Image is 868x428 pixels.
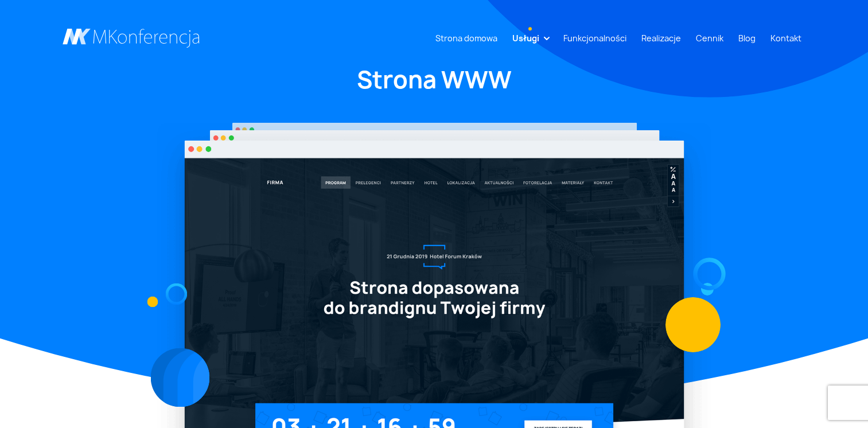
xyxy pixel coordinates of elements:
a: Cennik [691,28,728,49]
img: Graficzny element strony [147,296,158,307]
img: Graficzny element strony [150,348,209,407]
img: Graficzny element strony [700,283,713,295]
a: Kontakt [766,28,806,49]
a: Funkcjonalności [559,28,631,49]
img: Graficzny element strony [665,297,721,352]
img: Graficzny element strony [165,283,187,305]
a: Usługi [508,28,544,49]
a: Blog [734,28,760,49]
h1: Strona WWW [63,64,806,95]
a: Strona domowa [431,28,502,49]
a: Realizacje [637,28,686,49]
img: Graficzny element strony [686,251,732,297]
